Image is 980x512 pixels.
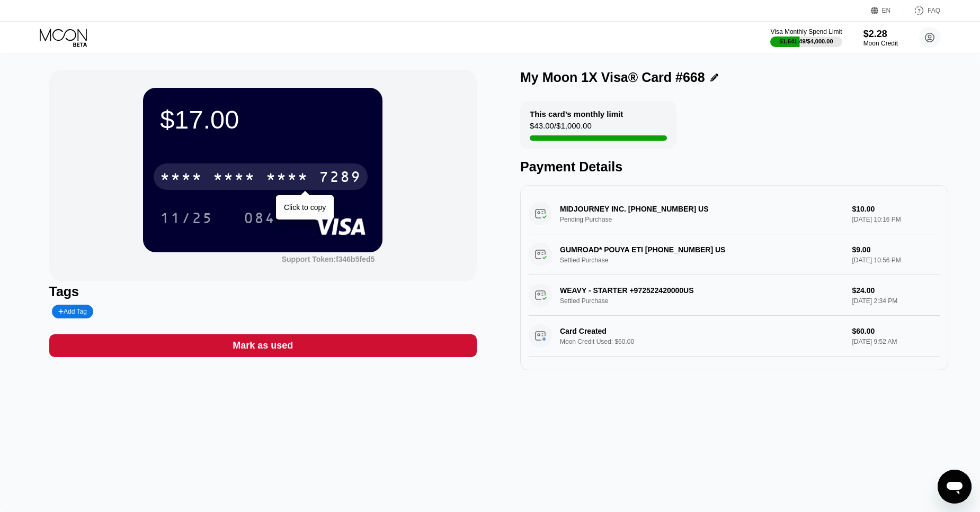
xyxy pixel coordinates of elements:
iframe: Button to launch messaging window [938,470,972,504]
div: Add Tag [58,308,87,315]
div: $43.00 / $1,000.00 [530,121,592,135]
div: Add Tag [52,305,93,318]
div: 11/25 [160,211,213,228]
div: This card’s monthly limit [530,109,623,118]
div: Tags [49,284,477,299]
div: EN [871,5,903,16]
div: Visa Monthly Spend Limit$1,641.49/$4,000.00 [770,28,842,47]
div: 7289 [319,170,361,187]
div: My Moon 1X Visa® Card #668 [520,70,705,85]
div: Mark as used [49,334,477,357]
div: Click to copy [284,203,326,212]
div: $1,641.49 / $4,000.00 [780,38,833,44]
div: Support Token: f346b5fed5 [282,255,375,263]
div: 11/25 [152,205,221,231]
div: Visa Monthly Spend Limit [770,28,842,35]
div: EN [882,7,891,14]
div: $2.28Moon Credit [863,29,898,47]
div: FAQ [903,5,940,16]
div: $17.00 [160,105,366,134]
div: FAQ [928,7,940,14]
div: 084 [244,211,275,228]
div: Mark as used [233,340,293,352]
div: $2.28 [863,29,898,40]
div: Payment Details [520,159,948,175]
div: Support Token:f346b5fed5 [282,255,375,263]
div: 084 [236,205,283,231]
div: Moon Credit [863,40,898,47]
